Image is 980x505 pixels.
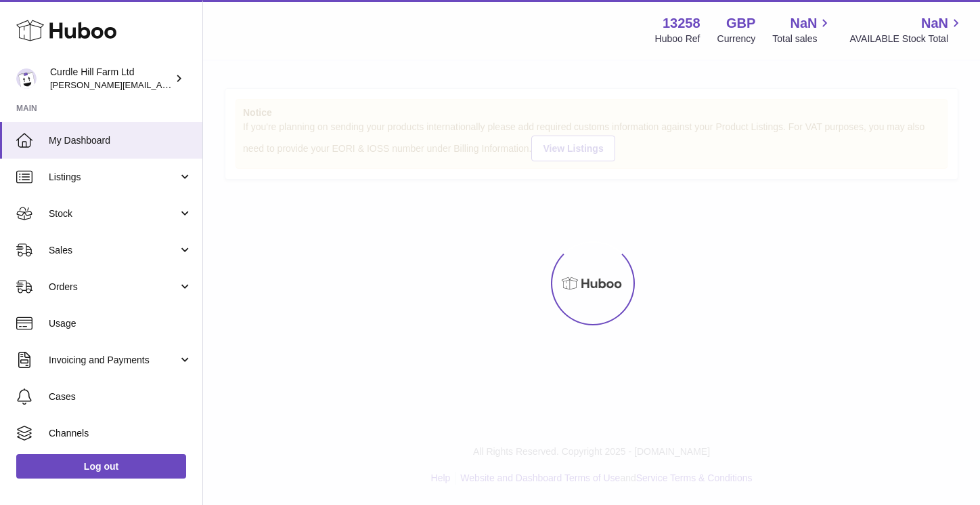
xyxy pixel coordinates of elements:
[849,14,964,45] a: NaN AVAILABLE Stock Total
[50,66,172,92] div: Curdle Hill Farm Ltd
[663,14,700,33] strong: 13258
[50,79,271,90] span: [PERSON_NAME][EMAIL_ADDRESS][DOMAIN_NAME]
[49,134,192,147] span: My Dashboard
[49,171,178,184] span: Listings
[921,14,948,33] span: NaN
[49,281,178,294] span: Orders
[49,427,192,440] span: Channels
[49,354,178,367] span: Invoicing and Payments
[655,33,700,45] div: Huboo Ref
[717,33,756,45] div: Currency
[726,14,755,33] strong: GBP
[772,14,832,45] a: NaN Total sales
[790,14,817,33] span: NaN
[16,454,186,479] a: Log out
[49,244,178,257] span: Sales
[16,68,37,89] img: james@diddlysquatfarmshop.com
[49,317,192,330] span: Usage
[49,390,192,403] span: Cases
[49,207,178,220] span: Stock
[772,33,832,45] span: Total sales
[849,33,964,45] span: AVAILABLE Stock Total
